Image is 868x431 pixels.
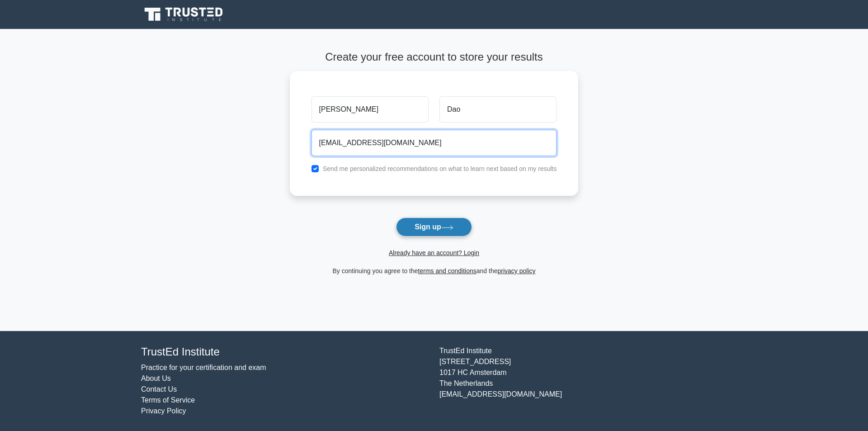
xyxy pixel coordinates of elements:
[323,165,557,172] label: Send me personalized recommendations on what to learn next based on my results
[141,364,266,371] a: Practice for your certification and exam
[389,249,479,256] a: Already have an account? Login
[311,96,429,123] input: First name
[141,407,186,415] a: Privacy Policy
[141,396,195,404] a: Terms of Service
[498,267,536,275] a: privacy policy
[418,267,476,275] a: terms and conditions
[141,385,177,393] a: Contact Us
[311,130,557,156] input: Email
[141,346,429,359] h4: TrustEd Institute
[290,51,579,64] h4: Create your free account to store your results
[141,374,171,382] a: About Us
[434,346,732,417] div: TrustEd Institute [STREET_ADDRESS] 1017 HC Amsterdam The Netherlands [EMAIL_ADDRESS][DOMAIN_NAME]
[284,265,584,276] div: By continuing you agree to the and the
[439,96,557,123] input: Last name
[396,218,472,237] button: Sign up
